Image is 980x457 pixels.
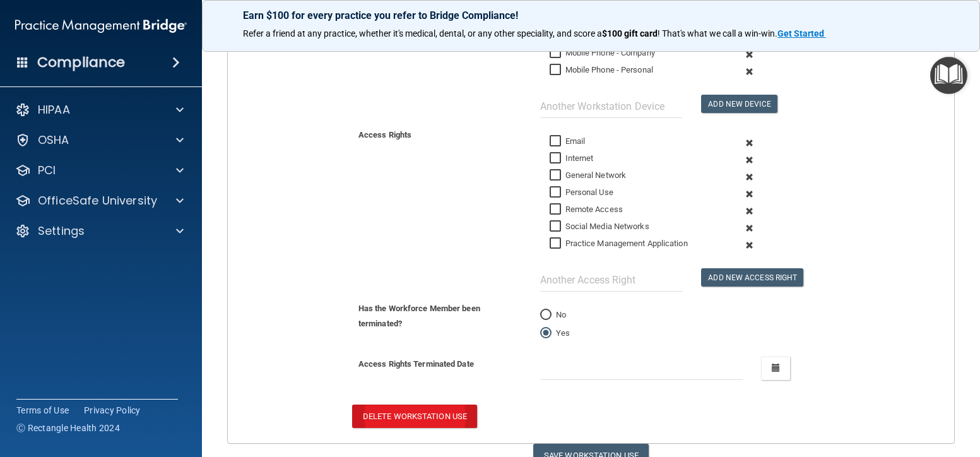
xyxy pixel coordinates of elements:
[358,304,480,328] b: Has the Workforce Member been terminated?
[243,9,939,21] p: Earn $100 for every practice you refer to Bridge Compliance!
[38,163,56,178] p: PCI
[358,359,474,369] b: Access Rights Terminated Date
[701,268,803,287] button: Add New Access Right
[15,193,184,208] a: OfficeSafe University
[550,151,594,166] label: Internet
[550,219,649,234] label: Social Media Networks
[701,95,777,113] button: Add New Device
[38,102,70,117] p: HIPAA
[550,168,627,183] label: General Network
[777,28,826,39] a: Get Started
[550,62,653,78] label: Mobile Phone - Personal
[550,239,564,249] input: Practice Management Application
[15,163,184,178] a: PCI
[540,311,552,320] input: No
[540,329,552,338] input: Yes
[550,48,564,58] input: Mobile Phone - Company
[550,65,564,75] input: Mobile Phone - Personal
[15,13,187,39] img: PMB logo
[38,223,85,239] p: Settings
[15,133,184,148] a: OSHA
[38,133,69,148] p: OSHA
[540,307,566,323] label: No
[550,202,623,217] label: Remote Access
[550,236,688,251] label: Practice Management Application
[540,95,683,118] input: Another Workstation Device
[550,205,564,215] input: Remote Access
[658,28,777,39] span: ! That's what we call a win-win.
[358,130,411,139] b: Access Rights
[602,28,658,39] strong: $100 gift card
[16,404,69,417] a: Terms of Use
[540,326,570,341] label: Yes
[550,185,613,200] label: Personal Use
[37,54,125,71] h4: Compliance
[550,187,564,198] input: Personal Use
[15,223,184,239] a: Settings
[550,45,655,61] label: Mobile Phone - Company
[550,222,564,232] input: Social Media Networks
[777,28,824,39] strong: Get Started
[352,405,477,428] button: Delete Workstation Use
[84,404,141,417] a: Privacy Policy
[930,57,967,94] button: Open Resource Center
[550,153,564,163] input: Internet
[550,136,564,146] input: Email
[550,134,586,149] label: Email
[550,170,564,181] input: General Network
[16,422,120,434] span: Ⓒ Rectangle Health 2024
[243,28,602,39] span: Refer a friend at any practice, whether it's medical, dental, or any other speciality, and score a
[540,268,683,292] input: Another Access Right
[38,193,157,208] p: OfficeSafe University
[15,102,184,117] a: HIPAA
